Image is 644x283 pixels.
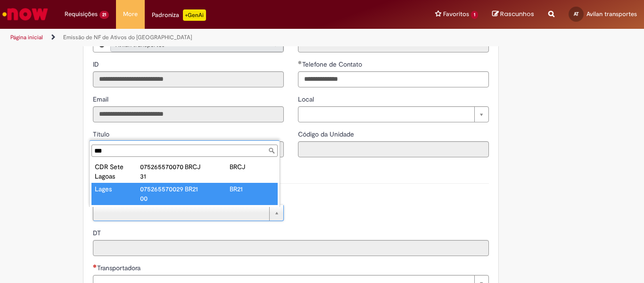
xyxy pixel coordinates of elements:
div: BRCJ [230,162,274,172]
ul: Local de Entrega (Cervejaria) [90,159,280,207]
div: BR21 [230,184,274,194]
div: Lages [95,184,140,194]
div: BR21 [185,184,230,194]
div: 07526557007031 [140,162,185,181]
div: CDR Sete Lagoas [95,162,140,181]
div: 07526557002900 [140,184,185,203]
div: BRCJ [185,162,230,172]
